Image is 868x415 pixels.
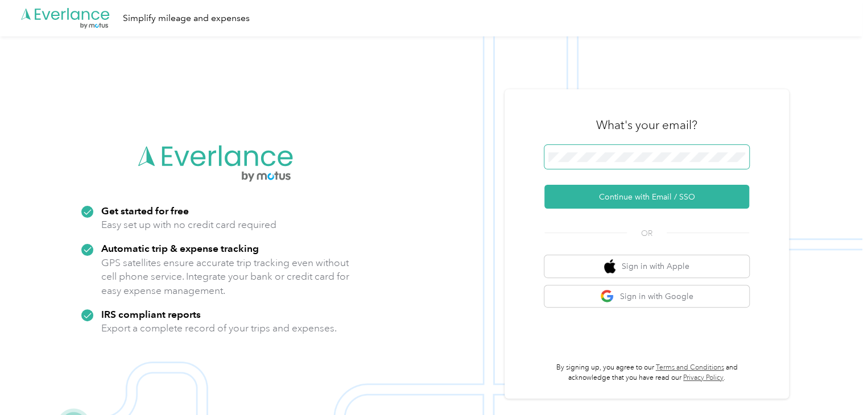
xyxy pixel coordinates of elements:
[544,285,749,308] button: google logoSign in with Google
[656,363,724,372] a: Terms and Conditions
[544,185,749,209] button: Continue with Email / SSO
[101,218,276,232] p: Easy set up with no credit card required
[101,321,337,335] p: Export a complete record of your trips and expenses.
[101,308,201,320] strong: IRS compliant reports
[544,255,749,277] button: apple logoSign in with Apple
[600,289,614,304] img: google logo
[683,374,724,382] a: Privacy Policy
[101,242,259,254] strong: Automatic trip & expense tracking
[604,259,615,273] img: apple logo
[596,117,697,133] h3: What's your email?
[101,205,189,217] strong: Get started for free
[101,256,350,298] p: GPS satellites ensure accurate trip tracking even without cell phone service. Integrate your bank...
[627,227,667,239] span: OR
[123,11,250,26] div: Simplify mileage and expenses
[544,363,749,383] p: By signing up, you agree to our and acknowledge that you have read our .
